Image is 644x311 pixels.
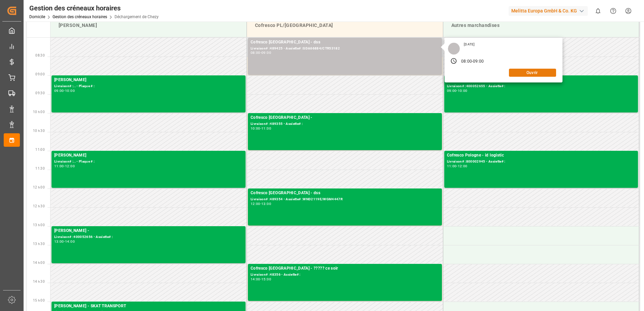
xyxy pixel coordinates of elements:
span: 11:00 [35,148,45,151]
div: - [64,89,65,92]
div: 12:00 [65,165,75,168]
div: Livraison# :.. - Plaque # : [54,83,243,89]
div: [PERSON_NAME] - SKAT TRANSPORT [54,303,243,310]
button: Afficher 0 nouvelles notifications [590,3,606,19]
div: 09:00 [261,51,271,54]
div: Cofresco Pologne - id logistic [447,152,636,159]
button: Centre d’aide [606,3,621,19]
a: Gestion des créneaux horaires [53,14,107,19]
div: [PERSON_NAME] [54,152,243,159]
div: Cofresco PL/[GEOGRAPHIC_DATA] [252,19,438,32]
div: - [64,165,65,168]
div: - [260,127,261,130]
span: 14 h 00 [33,261,45,265]
span: 14 h 30 [33,280,45,283]
div: 10:00 [65,89,75,92]
div: Livraison# :800002945 - Assiette# : [447,159,636,165]
div: Livraison# :400052656 - Assiette# : [54,234,243,240]
div: - [260,202,261,205]
span: 12 h 30 [33,204,45,208]
div: [DATE] [461,42,477,47]
div: Gestion des créneaux horaires [29,3,159,13]
span: 13 h 30 [33,242,45,246]
div: Cofresco [GEOGRAPHIC_DATA] - dss [251,190,439,197]
div: Livraison# :489355 - Assiette# : [251,121,439,127]
div: 10:00 [458,89,468,92]
div: Autres marchandises [449,19,634,32]
div: 11:00 [447,165,457,168]
div: 12:00 [458,165,468,168]
div: 09:00 [473,59,484,65]
span: 13 h 00 [33,223,45,227]
span: 10 h 00 [33,110,45,114]
span: 11:30 [35,167,45,170]
div: [PERSON_NAME] - [54,228,243,234]
div: Livraison# :489425 - Assiette# :GDA66884/CTR53182 [251,46,439,51]
div: Livraison# :400052655 - Assiette# : [447,83,636,89]
span: 15 h 00 [33,299,45,302]
div: Livraison# :48356 - Assiette# : [251,272,439,278]
div: - [472,59,473,65]
div: 08:00 [461,59,472,65]
div: - [456,165,457,168]
div: Cofresco [GEOGRAPHIC_DATA] - ????? ce soir [251,265,439,272]
div: - [456,89,457,92]
span: 12 h 00 [33,185,45,189]
span: 09:00 [35,72,45,76]
a: Domicile [29,14,45,19]
span: 08:30 [35,54,45,57]
div: 08:00 [251,51,260,54]
span: 09:30 [35,91,45,95]
font: Melitta Europa GmbH & Co. KG [511,7,577,14]
div: Livraison# :489354 - Assiette# :WND2119E/WGM4447R [251,197,439,202]
div: - [260,51,261,54]
div: 13:00 [261,202,271,205]
div: 12:00 [251,202,260,205]
div: 14:00 [251,278,260,281]
div: Cofresco [GEOGRAPHIC_DATA] - dss [251,39,439,46]
div: Cofresco [GEOGRAPHIC_DATA] - [251,114,439,121]
div: 13:00 [54,240,64,243]
div: 11:00 [54,165,64,168]
button: Melitta Europa GmbH & Co. KG [509,4,590,17]
div: 09:00 [447,89,457,92]
button: Ouvrir [509,69,556,77]
div: 09:00 [54,89,64,92]
div: 14:00 [65,240,75,243]
div: - [64,240,65,243]
span: 10 h 30 [33,129,45,133]
div: 15:00 [261,278,271,281]
div: 10:00 [251,127,260,130]
div: [PERSON_NAME] [54,77,243,83]
div: Livraison# :.. - Plaque # : [54,159,243,165]
div: 11:00 [261,127,271,130]
div: [PERSON_NAME] [56,19,241,32]
div: - [260,278,261,281]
